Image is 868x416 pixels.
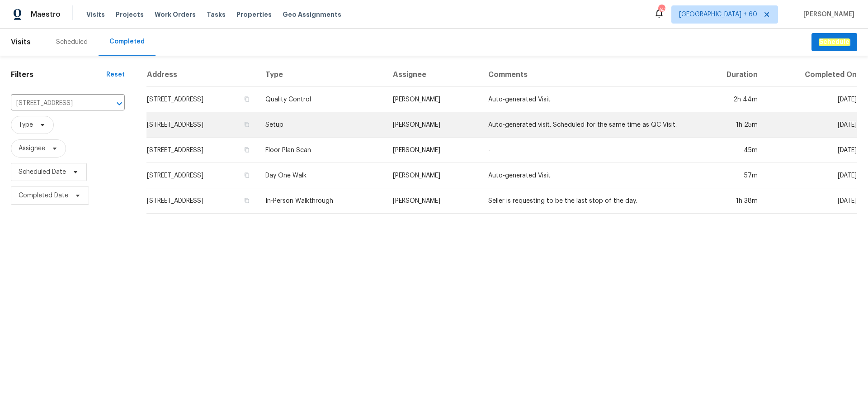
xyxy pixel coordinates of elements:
[811,33,857,52] button: Schedule
[146,188,258,214] td: [STREET_ADDRESS]
[207,11,226,18] span: Tasks
[236,10,272,19] span: Properties
[386,63,481,87] th: Assignee
[694,87,765,112] td: 2h 44m
[258,188,385,214] td: In-Person Walkthrough
[243,171,251,179] button: Copy Address
[819,38,850,46] em: Schedule
[146,138,258,163] td: [STREET_ADDRESS]
[694,138,765,163] td: 45m
[106,70,125,79] div: Reset
[258,63,385,87] th: Type
[386,87,481,112] td: [PERSON_NAME]
[481,163,694,188] td: Auto-generated Visit
[146,87,258,112] td: [STREET_ADDRESS]
[679,10,757,19] span: [GEOGRAPHIC_DATA] + 60
[765,87,857,112] td: [DATE]
[19,144,45,153] span: Assignee
[765,112,857,138] td: [DATE]
[800,10,854,19] span: [PERSON_NAME]
[86,10,105,19] span: Visits
[283,10,341,19] span: Geo Assignments
[258,138,385,163] td: Floor Plan Scan
[19,167,66,177] span: Scheduled Date
[146,112,258,138] td: [STREET_ADDRESS]
[113,97,126,110] button: Open
[765,163,857,188] td: [DATE]
[258,163,385,188] td: Day One Walk
[765,138,857,163] td: [DATE]
[386,138,481,163] td: [PERSON_NAME]
[694,63,765,87] th: Duration
[11,96,99,110] input: Search for an address...
[155,10,196,19] span: Work Orders
[243,146,251,154] button: Copy Address
[31,10,61,19] span: Maestro
[19,191,68,200] span: Completed Date
[258,112,385,138] td: Setup
[243,120,251,129] button: Copy Address
[386,112,481,138] td: [PERSON_NAME]
[658,5,665,14] div: 741
[481,188,694,214] td: Seller is requesting to be the last stop of the day.
[481,112,694,138] td: Auto-generated visit. Scheduled for the same time as QC Visit.
[481,138,694,163] td: -
[694,188,765,214] td: 1h 38m
[694,112,765,138] td: 1h 25m
[116,10,144,19] span: Projects
[481,63,694,87] th: Comments
[765,188,857,214] td: [DATE]
[146,163,258,188] td: [STREET_ADDRESS]
[19,120,33,129] span: Type
[481,87,694,112] td: Auto-generated Visit
[11,70,106,79] h1: Filters
[243,196,251,205] button: Copy Address
[386,163,481,188] td: [PERSON_NAME]
[243,95,251,103] button: Copy Address
[258,87,385,112] td: Quality Control
[146,63,258,87] th: Address
[11,32,31,52] span: Visits
[386,188,481,214] td: [PERSON_NAME]
[109,37,145,46] div: Completed
[56,38,88,47] div: Scheduled
[765,63,857,87] th: Completed On
[694,163,765,188] td: 57m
